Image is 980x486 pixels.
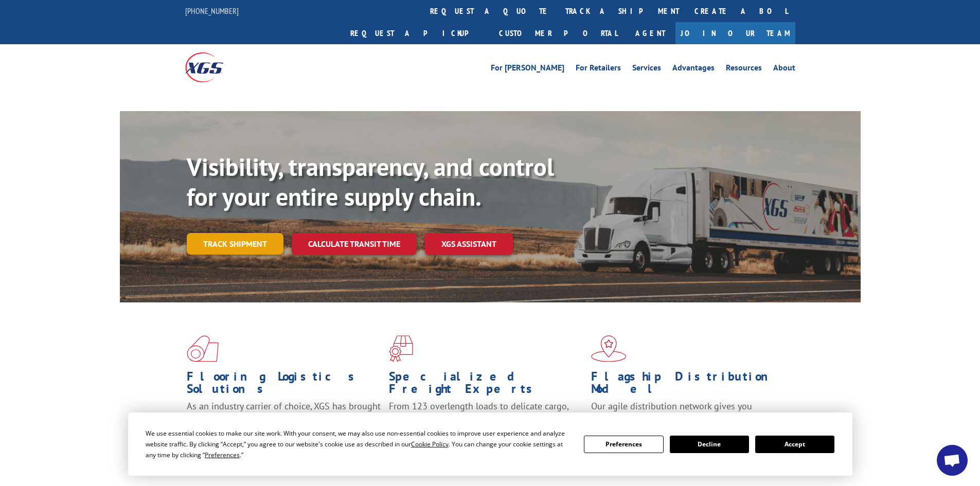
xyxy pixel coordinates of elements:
[389,400,583,446] p: From 123 overlength loads to delicate cargo, our experienced staff knows the best way to move you...
[187,370,381,400] h1: Flooring Logistics Solutions
[632,64,661,75] a: Services
[411,440,449,448] span: Cookie Policy
[576,64,621,75] a: For Retailers
[773,64,795,75] a: About
[584,436,663,453] button: Preferences
[292,233,417,255] a: Calculate transit time
[937,445,968,476] a: Open chat
[726,64,762,75] a: Resources
[591,335,627,362] img: xgs-icon-flagship-distribution-model-red
[187,233,283,255] a: Track shipment
[591,400,780,424] span: Our agile distribution network gives you nationwide inventory management on demand.
[185,6,239,16] a: [PHONE_NUMBER]
[491,22,625,44] a: Customer Portal
[591,370,786,400] h1: Flagship Distribution Model
[187,335,219,362] img: xgs-icon-total-supply-chain-intelligence-red
[389,335,413,362] img: xgs-icon-focused-on-flooring-red
[672,64,715,75] a: Advantages
[389,370,583,400] h1: Specialized Freight Experts
[343,22,491,44] a: Request a pickup
[187,151,554,212] b: Visibility, transparency, and control for your entire supply chain.
[625,22,675,44] a: Agent
[491,64,564,75] a: For [PERSON_NAME]
[205,451,240,459] span: Preferences
[755,436,834,453] button: Accept
[675,22,795,44] a: Join Our Team
[425,233,513,255] a: XGS ASSISTANT
[187,400,381,437] span: As an industry carrier of choice, XGS has brought innovation and dedication to flooring logistics...
[146,428,572,460] div: We use essential cookies to make our site work. With your consent, we may also use non-essential ...
[670,436,749,453] button: Decline
[128,412,852,476] div: Cookie Consent Prompt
